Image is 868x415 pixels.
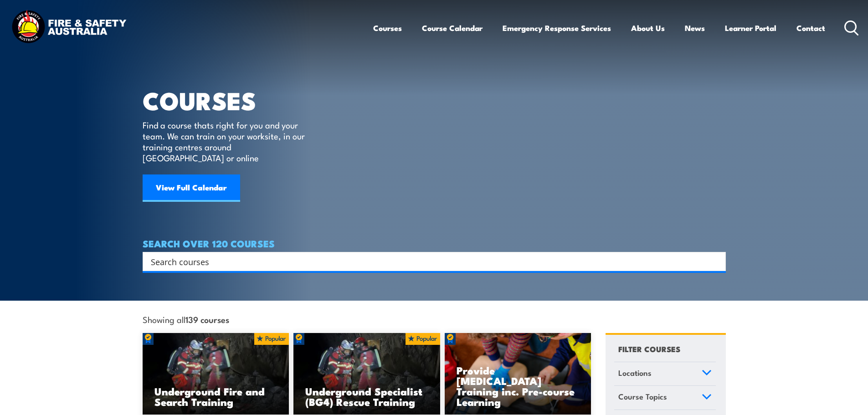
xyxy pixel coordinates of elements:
img: Low Voltage Rescue and Provide CPR [445,333,591,415]
a: Provide [MEDICAL_DATA] Training inc. Pre-course Learning [445,333,591,415]
img: Underground mine rescue [293,333,440,415]
span: Locations [618,367,652,379]
a: Locations [614,362,716,386]
form: Search form [153,255,708,268]
img: Underground mine rescue [143,333,289,415]
span: Course Topics [618,390,667,403]
input: Search input [151,255,706,268]
h3: Provide [MEDICAL_DATA] Training inc. Pre-course Learning [457,365,580,407]
a: Course Calendar [422,16,483,40]
h3: Underground Specialist (BG4) Rescue Training [305,386,428,407]
button: Search magnifier button [710,255,723,268]
h4: FILTER COURSES [618,343,680,355]
a: Course Topics [614,386,716,410]
p: Find a course thats right for you and your team. We can train on your worksite, in our training c... [143,119,309,163]
a: Contact [796,16,825,40]
a: Learner Portal [725,16,776,40]
a: View Full Calendar [143,174,240,202]
a: Underground Fire and Search Training [143,333,289,415]
strong: 139 courses [185,313,229,325]
a: About Us [631,16,665,40]
a: News [685,16,705,40]
h3: Underground Fire and Search Training [154,386,277,407]
h1: COURSES [143,89,318,111]
h4: SEARCH OVER 120 COURSES [143,238,726,248]
span: Showing all [143,314,229,324]
a: Emergency Response Services [503,16,611,40]
a: Courses [373,16,402,40]
a: Underground Specialist (BG4) Rescue Training [293,333,440,415]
